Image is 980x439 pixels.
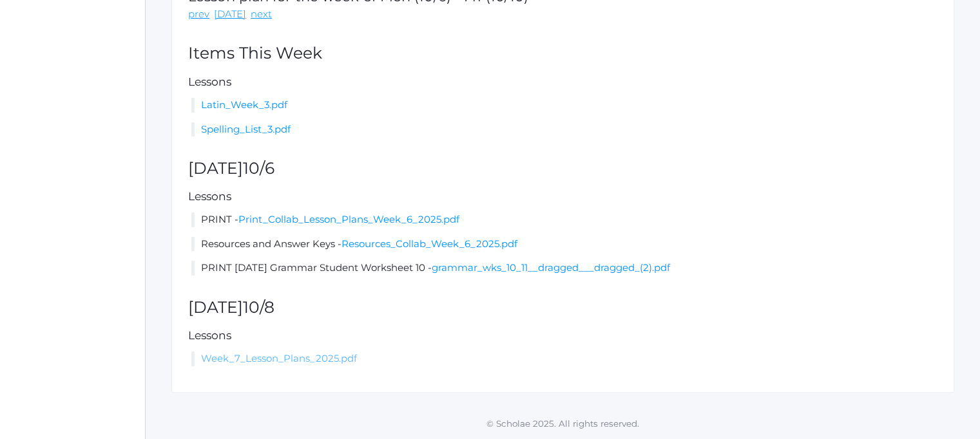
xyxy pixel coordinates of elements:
a: Print_Collab_Lesson_Plans_Week_6_2025.pdf [238,213,459,225]
a: Latin_Week_3.pdf [201,98,287,111]
h2: [DATE] [188,160,937,178]
a: Week_7_Lesson_Plans_2025.pdf [201,352,357,364]
li: PRINT [DATE] Grammar Student Worksheet 10 - [191,261,937,276]
a: Resources_Collab_Week_6_2025.pdf [341,238,517,250]
h2: Items This Week [188,44,937,62]
span: 10/6 [243,158,274,178]
h2: [DATE] [188,299,937,317]
li: PRINT - [191,212,937,227]
a: next [251,7,272,22]
a: Spelling_List_3.pdf [201,123,291,135]
a: grammar_wks_10_11__dragged___dragged_(2).pdf [432,261,670,274]
h5: Lessons [188,330,937,342]
p: © Scholae 2025. All rights reserved. [146,417,980,430]
h5: Lessons [188,76,937,88]
li: Resources and Answer Keys - [191,237,937,252]
span: 10/8 [243,297,274,317]
h5: Lessons [188,191,937,203]
a: prev [188,7,209,22]
a: [DATE] [214,7,246,22]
